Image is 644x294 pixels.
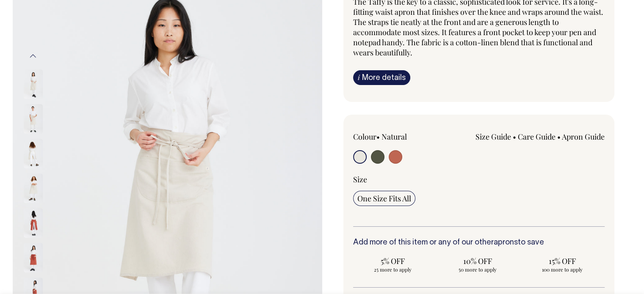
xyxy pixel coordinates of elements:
[24,208,43,238] img: rust
[27,47,39,66] button: Previous
[353,239,605,247] h6: Add more of this item or any of our other to save
[376,132,380,142] span: •
[381,132,407,142] label: Natural
[442,256,513,266] span: 10% OFF
[494,239,518,246] a: aprons
[353,253,433,275] input: 5% OFF 25 more to apply
[353,174,605,184] div: Size
[357,266,428,273] span: 25 more to apply
[24,139,43,168] img: natural
[522,253,602,275] input: 15% OFF 100 more to apply
[518,132,556,142] a: Care Guide
[438,253,517,275] input: 10% OFF 50 more to apply
[358,73,360,82] span: i
[357,193,411,203] span: One Size Fits All
[527,256,598,266] span: 15% OFF
[557,132,561,142] span: •
[513,132,516,142] span: •
[24,104,43,134] img: natural
[353,132,454,142] div: Colour
[442,266,513,273] span: 50 more to apply
[527,266,598,273] span: 100 more to apply
[562,132,605,142] a: Apron Guide
[24,173,43,203] img: natural
[357,256,428,266] span: 5% OFF
[24,69,43,99] img: natural
[353,191,415,206] input: One Size Fits All
[24,243,43,272] img: rust
[475,132,511,142] a: Size Guide
[353,70,410,85] a: iMore details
